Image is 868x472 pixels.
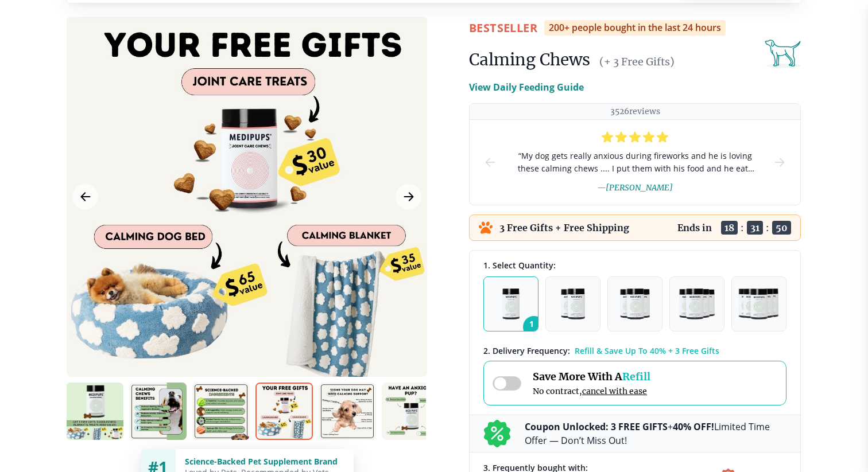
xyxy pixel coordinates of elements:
[502,288,520,319] img: Pack of 1 - Natural Dog Supplements
[382,383,439,440] img: Calming Chews | Natural Dog Supplements
[185,456,344,467] div: Science-Backed Pet Supplement Brand
[575,345,719,356] span: Refill & Save Up To 40% + 3 Free Gifts
[499,222,629,233] p: 3 Free Gifts + Free Shipping
[599,55,675,68] span: (+ 3 Free Gifts)
[525,420,668,433] b: Coupon Unlocked: 3 FREE GIFTS
[396,184,421,210] button: Next Image
[533,386,650,396] span: No contract,
[525,420,786,447] p: + Limited Time Offer — Don’t Miss Out!
[523,316,545,338] span: 1
[469,20,537,36] span: BestSeller
[773,120,786,205] button: next-slide
[582,386,647,396] span: cancel with ease
[72,184,98,210] button: Previous Image
[622,370,650,383] span: Refill
[772,221,791,235] span: 50
[597,182,673,193] span: — [PERSON_NAME]
[673,420,714,433] b: 40% OFF!
[469,80,584,94] p: View Daily Feeding Guide
[738,288,780,319] img: Pack of 5 - Natural Dog Supplements
[544,20,726,36] div: 200+ people bought in the last 24 hours
[747,221,763,235] span: 31
[561,288,585,319] img: Pack of 2 - Natural Dog Supplements
[483,260,786,271] div: 1. Select Quantity:
[483,120,497,205] button: prev-slide
[620,288,650,319] img: Pack of 3 - Natural Dog Supplements
[721,221,738,235] span: 18
[516,150,754,175] span: “ My dog gets really anxious during fireworks and he is loving these calming chews .... I put the...
[192,383,250,440] img: Calming Chews | Natural Dog Supplements
[483,276,538,331] button: 1
[533,370,650,383] span: Save More With A
[319,383,376,440] img: Calming Chews | Natural Dog Supplements
[469,49,590,70] h1: Calming Chews
[255,383,313,440] img: Calming Chews | Natural Dog Supplements
[679,288,714,319] img: Pack of 4 - Natural Dog Supplements
[610,106,660,117] p: 3526 reviews
[741,222,744,233] span: :
[129,383,187,440] img: Calming Chews | Natural Dog Supplements
[677,222,712,233] p: Ends in
[766,222,769,233] span: :
[483,345,570,356] span: 2 . Delivery Frequency:
[66,383,123,440] img: Calming Chews | Natural Dog Supplements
